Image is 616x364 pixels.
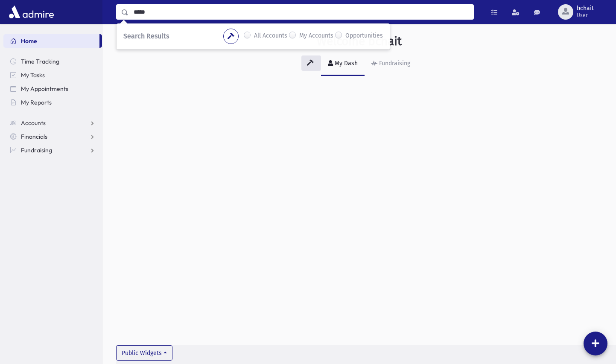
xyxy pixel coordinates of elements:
[21,58,59,65] span: Time Tracking
[377,60,410,67] div: Fundraising
[3,55,102,68] a: Time Tracking
[365,52,417,76] a: Fundraising
[21,71,45,79] span: My Tasks
[21,119,46,127] span: Accounts
[3,68,102,82] a: My Tasks
[577,5,594,12] span: bchait
[21,133,47,140] span: Financials
[3,143,102,157] a: Fundraising
[3,96,102,109] a: My Reports
[333,60,358,67] div: My Dash
[254,31,287,41] label: All Accounts
[345,31,383,41] label: Opportunities
[3,34,99,48] a: Home
[21,85,68,93] span: My Appointments
[116,345,172,361] button: Public Widgets
[3,116,102,130] a: Accounts
[7,3,56,20] img: AdmirePro
[21,37,37,45] span: Home
[3,130,102,143] a: Financials
[321,52,365,76] a: My Dash
[299,31,333,41] label: My Accounts
[577,12,594,19] span: User
[21,146,52,154] span: Fundraising
[21,99,52,106] span: My Reports
[123,32,169,40] span: Search Results
[128,4,473,20] input: Search
[3,82,102,96] a: My Appointments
